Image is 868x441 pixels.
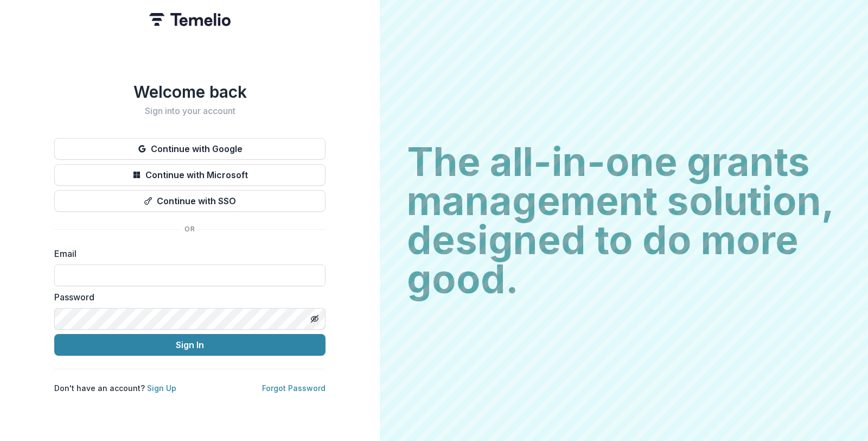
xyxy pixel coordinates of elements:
[54,291,319,304] label: Password
[54,247,319,260] label: Email
[54,82,325,102] h1: Welcome back
[54,138,325,160] button: Continue with Google
[54,164,325,186] button: Continue with Microsoft
[54,334,325,356] button: Sign In
[147,383,176,393] a: Sign Up
[149,13,231,26] img: Temelio
[54,190,325,212] button: Continue with SSO
[262,383,325,393] a: Forgot Password
[54,382,176,394] p: Don't have an account?
[306,310,323,327] button: Toggle password visibility
[54,106,325,116] h2: Sign into your account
